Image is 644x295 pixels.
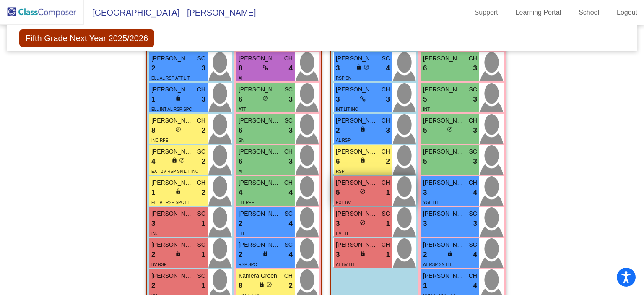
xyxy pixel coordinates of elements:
[175,251,181,256] span: lock
[473,94,477,105] span: 3
[360,126,366,132] span: lock
[239,200,254,205] span: LIT RFE
[336,169,345,174] span: RSP
[239,231,244,236] span: LIT
[151,209,193,218] span: [PERSON_NAME]
[423,240,465,249] span: [PERSON_NAME]
[289,94,293,105] span: 3
[289,187,293,198] span: 4
[151,94,155,105] span: 1
[336,125,340,136] span: 2
[197,147,205,156] span: SC
[382,85,390,94] span: CH
[473,280,477,291] span: 4
[175,188,181,194] span: lock
[239,240,280,249] span: [PERSON_NAME]
[423,218,427,229] span: 3
[284,178,293,187] span: CH
[239,54,280,63] span: [PERSON_NAME]
[151,231,158,236] span: INC
[284,147,293,156] span: CH
[360,157,366,163] span: lock
[423,187,427,198] span: 3
[266,282,272,287] span: do_not_disturb_alt
[423,107,430,112] span: INT
[239,147,280,156] span: [PERSON_NAME]
[423,272,465,280] span: [PERSON_NAME]
[285,209,293,218] span: SC
[197,272,205,280] span: SC
[336,240,378,249] span: [PERSON_NAME] Heard
[469,116,477,125] span: CH
[336,262,355,267] span: AL BV LIT
[473,218,477,229] span: 3
[239,85,280,94] span: [PERSON_NAME]
[197,116,205,125] span: CH
[386,94,390,105] span: 3
[202,187,205,198] span: 2
[382,116,390,125] span: CH
[423,209,465,218] span: [PERSON_NAME]
[239,169,244,174] span: AH
[336,249,340,260] span: 3
[239,63,242,74] span: 8
[197,85,205,94] span: CH
[336,200,351,205] span: EXT BV
[360,219,366,225] span: do_not_disturb_alt
[336,54,378,63] span: [PERSON_NAME]
[197,209,205,218] span: SC
[469,147,477,156] span: SC
[336,147,378,156] span: [PERSON_NAME]
[360,188,366,194] span: do_not_disturb_alt
[84,6,256,19] span: [GEOGRAPHIC_DATA] - [PERSON_NAME]
[336,63,340,74] span: 3
[239,187,242,198] span: 4
[175,126,181,132] span: do_not_disturb_alt
[151,240,193,249] span: [PERSON_NAME]
[239,107,246,112] span: ATT
[151,63,155,74] span: 2
[151,116,193,125] span: [PERSON_NAME]
[386,218,390,229] span: 1
[469,85,477,94] span: SC
[360,251,366,256] span: lock
[151,249,155,260] span: 2
[386,187,390,198] span: 1
[239,209,280,218] span: [PERSON_NAME]
[151,218,155,229] span: 3
[473,125,477,136] span: 3
[423,85,465,94] span: [PERSON_NAME]
[202,218,205,229] span: 1
[423,125,427,136] span: 5
[386,125,390,136] span: 3
[336,209,378,218] span: [PERSON_NAME]
[423,147,465,156] span: [PERSON_NAME]-Worth
[285,85,293,94] span: SC
[386,156,390,167] span: 2
[289,249,293,260] span: 4
[509,6,568,19] a: Learning Portal
[382,209,390,218] span: SC
[473,63,477,74] span: 3
[382,147,390,156] span: CH
[284,54,293,63] span: CH
[423,249,427,260] span: 2
[239,280,242,291] span: 8
[469,178,477,187] span: CH
[239,178,280,187] span: [PERSON_NAME]
[289,63,293,74] span: 4
[151,200,191,205] span: ELL AL RSP SPC LIT
[469,272,477,280] span: CH
[151,76,190,81] span: ELL AL RSP ATT LIT
[336,178,378,187] span: [PERSON_NAME]
[336,107,358,112] span: INT LIT INC
[336,187,340,198] span: 5
[336,218,340,229] span: 3
[356,64,362,70] span: lock
[473,249,477,260] span: 4
[336,76,351,81] span: RSP SN
[610,6,644,19] a: Logout
[239,262,257,267] span: RSP SPC
[289,156,293,167] span: 3
[151,156,155,167] span: 4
